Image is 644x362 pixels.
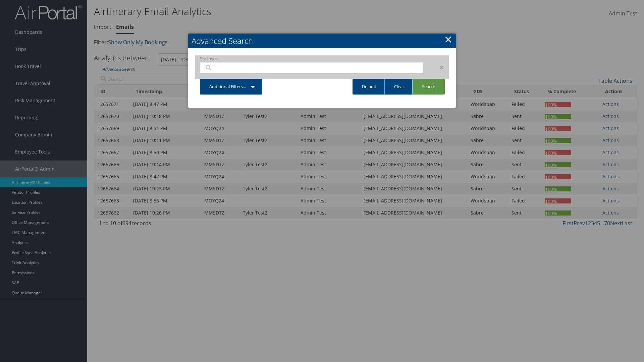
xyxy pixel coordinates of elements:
a: Close [444,33,452,46]
a: Clear [384,79,414,95]
div: × [428,63,449,71]
a: Default [353,79,386,95]
a: Search [412,79,445,95]
h2: Advanced Search [188,34,456,48]
a: Additional Filters... [200,79,262,95]
label: Statuses [200,55,423,62]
